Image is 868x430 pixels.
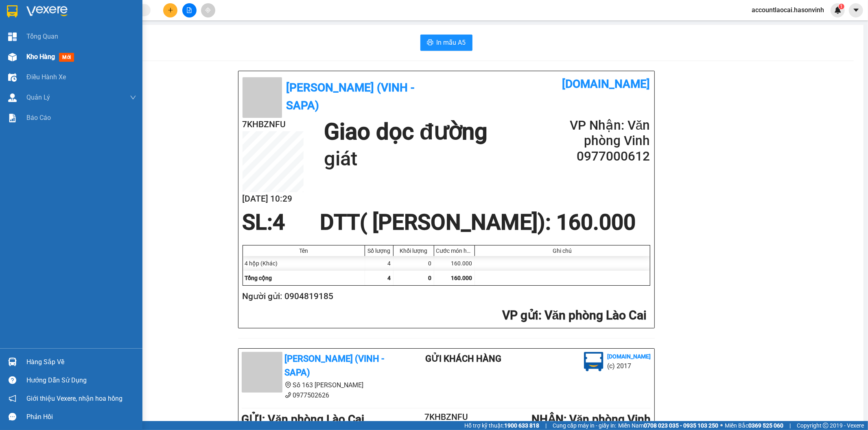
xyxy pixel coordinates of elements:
[8,114,17,122] img: solution-icon
[552,118,650,149] h2: VP Nhận: Văn phòng Vinh
[644,422,718,429] strong: 0708 023 035 - 0935 103 250
[9,395,16,402] span: notification
[840,4,843,9] span: 1
[562,77,650,91] b: [DOMAIN_NAME]
[427,39,433,47] span: printer
[8,358,17,366] img: warehouse-icon
[4,47,66,61] h2: 7KHBZNFU
[9,413,16,421] span: message
[243,192,304,206] h2: [DATE] 10:29
[388,275,391,281] span: 4
[163,3,177,17] button: plus
[26,374,136,387] div: Hướng dẫn sử dụng
[286,81,415,112] b: [PERSON_NAME] (Vinh - Sapa)
[243,210,273,235] span: SL:
[504,422,539,429] strong: 1900 633 818
[608,361,651,371] li: (c) 2017
[436,248,472,254] div: Cước món hàng
[434,256,475,271] div: 160.000
[394,256,434,271] div: 0
[618,421,718,430] span: Miền Nam
[26,92,50,102] span: Quản Lý
[26,411,136,423] div: Phản hồi
[396,248,432,254] div: Khối lượng
[584,352,603,371] img: logo.jpg
[130,94,136,101] span: down
[420,35,472,51] button: printerIn mẫu A5
[26,72,66,82] span: Điều hành xe
[8,93,17,102] img: warehouse-icon
[243,256,365,271] div: 4 hộp (Khác)
[365,256,394,271] div: 4
[59,53,74,62] span: mới
[545,421,547,430] span: |
[853,7,860,14] span: caret-down
[182,3,197,17] button: file-add
[7,5,17,17] img: logo-vxr
[26,113,51,123] span: Báo cáo
[26,393,122,404] span: Giới thiệu Vexere, nhận hoa hồng
[725,421,783,430] span: Miền Bắc
[412,410,481,424] h2: 7KHBZNFU
[245,275,272,281] span: Tổng cộng
[823,423,829,428] span: copyright
[34,10,122,41] b: [PERSON_NAME] (Vinh - Sapa)
[109,7,197,20] b: [DOMAIN_NAME]
[9,376,16,384] span: question-circle
[834,7,842,14] img: icon-new-feature
[26,53,55,61] span: Kho hàng
[242,380,393,390] li: Số 163 [PERSON_NAME]
[243,290,647,303] h2: Người gửi: 0904819185
[608,353,651,360] b: [DOMAIN_NAME]
[324,118,488,146] h1: Giao dọc đường
[168,7,173,13] span: plus
[437,37,466,48] span: In mẫu A5
[748,422,783,429] strong: 0369 525 060
[285,392,291,398] span: phone
[285,382,291,388] span: environment
[8,33,17,41] img: dashboard-icon
[720,424,723,427] span: ⚪️
[502,308,538,322] span: VP gửi
[553,421,616,430] span: Cung cấp máy in - giấy in:
[451,275,472,281] span: 160.000
[242,390,393,400] li: 0977502626
[789,421,791,430] span: |
[745,5,831,15] span: accountlaocai.hasonvinh
[324,146,488,172] h1: giát
[320,210,636,235] span: DTT( [PERSON_NAME]) : 160.000
[367,248,391,254] div: Số lượng
[8,53,17,61] img: warehouse-icon
[26,356,136,368] div: Hàng sắp về
[464,421,539,430] span: Hỗ trợ kỹ thuật:
[243,307,647,324] h2: : Văn phòng Lào Cai
[849,3,863,17] button: caret-down
[243,118,304,131] h2: 7KHBZNFU
[8,73,17,82] img: warehouse-icon
[285,354,385,378] b: [PERSON_NAME] (Vinh - Sapa)
[477,248,648,254] div: Ghi chú
[26,31,58,41] span: Tổng Quan
[201,3,215,17] button: aim
[531,413,651,426] b: NHẬN : Văn phòng Vinh
[186,7,192,13] span: file-add
[429,275,432,281] span: 0
[839,4,844,9] sup: 1
[552,149,650,164] h2: 0977000612
[425,354,501,364] b: Gửi khách hàng
[43,47,150,103] h1: Giao dọc đường
[245,248,363,254] div: Tên
[242,413,365,426] b: GỬI : Văn phòng Lào Cai
[205,7,211,13] span: aim
[273,210,285,235] span: 4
